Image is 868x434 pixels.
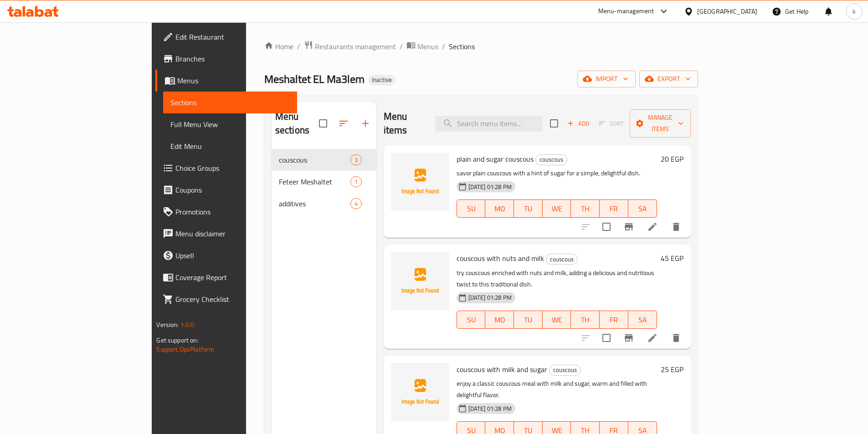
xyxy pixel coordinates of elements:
[564,117,593,131] button: Add
[156,343,214,355] a: Support.OpsPlatform
[647,221,658,232] a: Edit menu item
[514,311,543,329] button: TU
[628,311,657,329] button: SA
[535,154,567,165] div: couscous
[632,313,653,327] span: SA
[391,252,449,310] img: couscous with nuts and milk
[175,250,289,261] span: Upsell
[272,193,376,214] div: additives4
[618,216,640,238] button: Branch-specific-item
[175,184,289,195] span: Coupons
[264,41,698,52] nav: breadcrumb
[571,199,600,218] button: TH
[575,313,596,327] span: TH
[600,311,628,329] button: FR
[315,41,396,52] span: Restaurants management
[546,313,568,327] span: WE
[442,41,445,52] li: /
[549,365,581,376] div: couscous
[175,53,289,64] span: Branches
[628,199,657,218] button: SA
[368,76,395,84] span: Inactive
[550,365,580,375] span: couscous
[351,156,361,164] span: 3
[368,75,395,86] div: Inactive
[577,71,636,87] button: import
[333,112,354,134] span: Sort sections
[155,245,297,266] a: Upsell
[546,254,577,265] span: couscous
[457,363,547,376] span: couscous with milk and sugar
[155,26,297,48] a: Edit Restaurant
[297,41,300,52] li: /
[489,313,510,327] span: MO
[630,109,691,138] button: Manage items
[647,332,658,343] a: Edit menu item
[272,171,376,193] div: Feteer Meshaltet1
[163,113,297,135] a: Full Menu View
[313,114,333,133] span: Select all sections
[665,327,687,349] button: delete
[170,119,289,130] span: Full Menu View
[155,179,297,201] a: Coupons
[163,92,297,113] a: Sections
[175,272,289,283] span: Coverage Report
[639,71,698,87] button: export
[597,328,616,347] span: Select to update
[391,153,449,211] img: plain and sugar couscous
[546,254,578,265] div: couscous
[175,163,289,174] span: Choice Groups
[485,199,514,218] button: MO
[571,311,600,329] button: TH
[575,202,596,215] span: TH
[465,404,515,413] span: [DATE] 01:28 PM
[457,152,534,166] span: plain and sugar couscous
[598,6,654,17] div: Menu-management
[279,154,350,165] span: couscous
[354,112,376,134] button: Add section
[155,48,297,70] a: Branches
[457,311,486,329] button: SU
[618,327,640,349] button: Branch-specific-item
[543,311,571,329] button: WE
[593,117,630,131] span: Select section first
[665,216,687,238] button: delete
[457,378,657,401] p: enjoy a classic couscous meal with milk and sugar, warm and filled with delightful flavor.
[175,206,289,217] span: Promotions
[465,293,515,302] span: [DATE] 01:28 PM
[350,198,362,209] div: items
[350,176,362,187] div: items
[155,266,297,288] a: Coverage Report
[275,110,319,137] h2: Menu sections
[661,252,683,265] h6: 45 EGP
[155,201,297,223] a: Promotions
[544,114,564,133] span: Select section
[489,202,510,215] span: MO
[457,267,657,290] p: try couscous enriched with nuts and milk, adding a delicious and nutritious twist to this traditi...
[170,141,289,152] span: Edit Menu
[351,178,361,186] span: 1
[279,176,350,187] span: Feteer Meshaltet
[647,73,691,85] span: export
[566,118,591,129] span: Add
[449,41,475,52] span: Sections
[461,313,482,327] span: SU
[272,149,376,171] div: couscous3
[180,319,195,331] span: 1.0.0
[457,251,544,265] span: couscous with nuts and milk
[155,223,297,245] a: Menu disclaimer
[406,41,438,52] a: Menus
[170,97,289,108] span: Sections
[632,202,653,215] span: SA
[518,202,539,215] span: TU
[600,199,628,218] button: FR
[465,183,515,191] span: [DATE] 01:28 PM
[585,73,628,85] span: import
[457,168,657,179] p: savor plain couscous with a hint of sugar for a simple, delightful dish.
[661,363,683,376] h6: 25 EGP
[603,202,625,215] span: FR
[155,157,297,179] a: Choice Groups
[155,70,297,92] a: Menus
[304,41,396,52] a: Restaurants management
[384,110,424,137] h2: Menu items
